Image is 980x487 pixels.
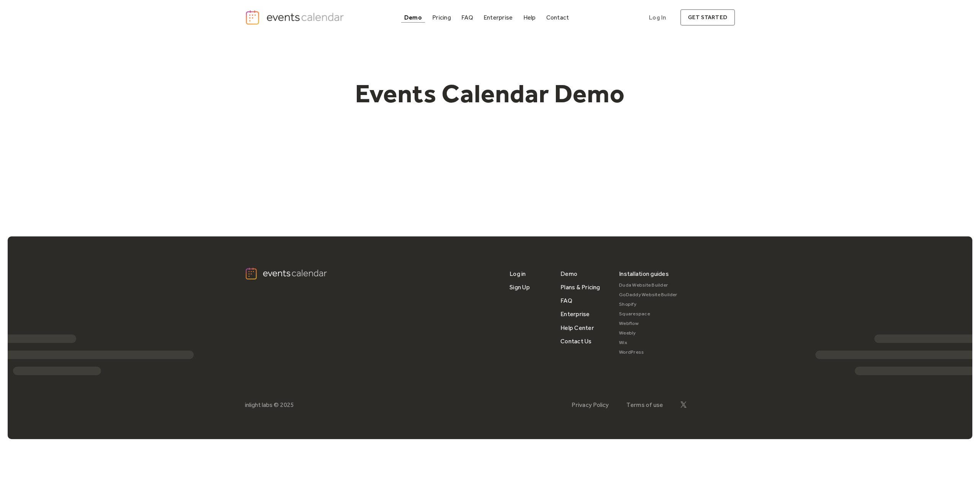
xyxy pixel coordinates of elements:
[458,12,476,23] a: FAQ
[680,9,735,26] a: get started
[510,267,526,280] a: Log in
[619,309,678,319] a: Squarespace
[280,401,294,408] div: 2025
[619,267,669,280] div: Installation guides
[619,300,678,309] a: Shopify
[543,12,572,23] a: Contact
[510,280,530,294] a: Sign Up
[560,307,590,321] a: Enterprise
[619,319,678,328] a: Webflow
[560,294,572,307] a: FAQ
[404,15,422,20] div: Demo
[619,338,678,348] a: Wix
[560,280,600,294] a: Plans & Pricing
[245,10,346,25] a: home
[432,15,451,20] div: Pricing
[572,401,609,408] a: Privacy Policy
[483,15,513,20] div: Enterprise
[560,267,577,280] a: Demo
[560,321,594,335] a: Help Center
[619,290,678,300] a: GoDaddy Website Builder
[343,78,637,109] h1: Events Calendar Demo
[619,280,678,290] a: Duda Website Builder
[429,12,454,23] a: Pricing
[546,15,569,20] div: Contact
[461,15,473,20] div: FAQ
[560,335,591,348] a: Contact Us
[619,328,678,338] a: Weebly
[245,401,279,408] div: inlight labs ©
[480,12,516,23] a: Enterprise
[401,12,425,23] a: Demo
[626,401,663,408] a: Terms of use
[619,348,678,357] a: WordPress
[520,12,539,23] a: Help
[523,15,536,20] div: Help
[641,9,674,26] a: Log In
